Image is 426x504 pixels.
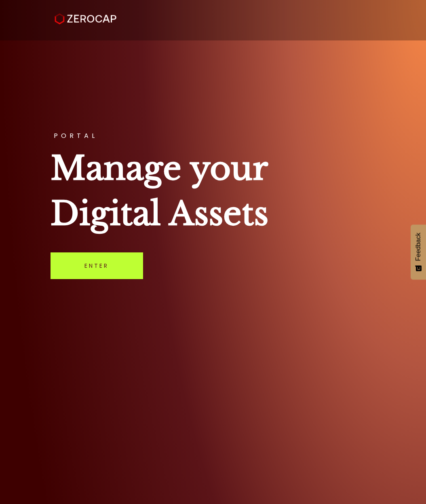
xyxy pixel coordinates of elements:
[51,133,376,139] h3: PORTAL
[415,233,422,261] span: Feedback
[55,13,116,25] img: ZeroCap
[411,224,426,280] button: Feedback - Show survey
[51,252,143,279] a: Enter
[51,146,376,236] h1: Manage your Digital Assets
